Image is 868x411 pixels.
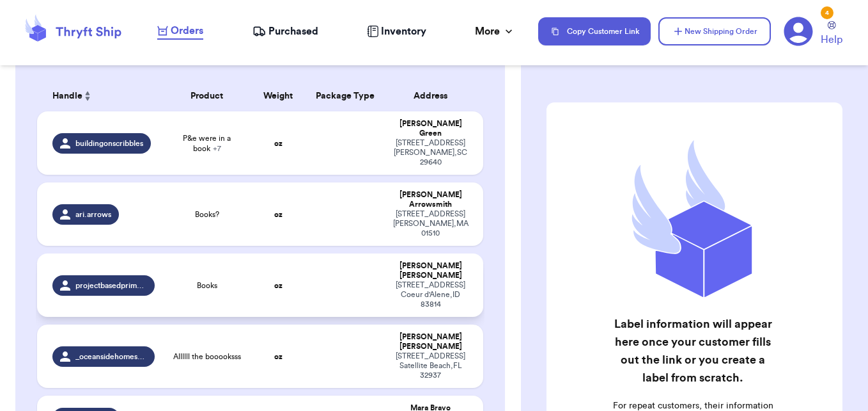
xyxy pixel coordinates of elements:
[213,145,221,152] span: + 7
[75,280,146,291] span: projectbasedprimary
[393,209,469,238] div: [STREET_ADDRESS] [PERSON_NAME] , MA 01510
[75,209,111,220] span: ari.arrows
[305,81,385,111] th: Package Type
[75,138,143,149] span: buildingonscribbles
[381,24,426,39] span: Inventory
[268,24,318,39] span: Purchased
[173,351,241,362] span: Allllll the booooksss
[82,88,93,104] button: Sort ascending
[393,332,469,351] div: [PERSON_NAME] [PERSON_NAME]
[821,32,842,47] span: Help
[784,17,813,46] a: 4
[170,133,244,154] span: P&e were in a book
[367,24,426,39] a: Inventory
[385,81,484,111] th: Address
[393,119,469,138] div: [PERSON_NAME] Green
[274,282,283,289] strong: oz
[157,23,203,40] a: Orders
[821,21,842,47] a: Help
[393,280,469,309] div: [STREET_ADDRESS] Coeur d'Alene , ID 83814
[475,24,515,39] div: More
[171,23,203,38] span: Orders
[274,353,283,360] strong: oz
[195,209,219,220] span: Books?
[251,81,305,111] th: Weight
[197,280,217,291] span: Books
[393,190,469,209] div: [PERSON_NAME] Arrowsmith
[821,6,833,19] div: 4
[658,17,771,45] button: New Shipping Order
[162,81,252,111] th: Product
[274,211,283,218] strong: oz
[393,138,469,167] div: [STREET_ADDRESS] [PERSON_NAME] , SC 29640
[393,261,469,280] div: [PERSON_NAME] [PERSON_NAME]
[75,351,146,362] span: _oceansidehomeschool
[611,315,775,387] h2: Label information will appear here once your customer fills out the link or you create a label fr...
[252,24,318,39] a: Purchased
[538,17,651,45] button: Copy Customer Link
[393,351,469,380] div: [STREET_ADDRESS] Satellite Beach , FL 32937
[52,90,82,103] span: Handle
[274,140,283,147] strong: oz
